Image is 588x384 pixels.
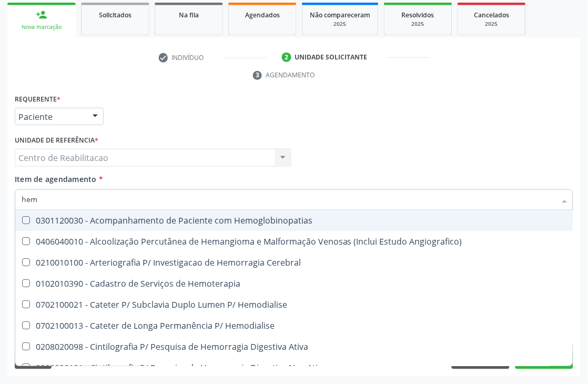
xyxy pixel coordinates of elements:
[245,11,280,19] span: Agendados
[310,11,371,19] span: Não compareceram
[15,23,68,31] div: Nova marcação
[310,20,371,28] div: 2025
[474,11,510,19] span: Cancelados
[282,53,291,62] div: 2
[22,189,556,210] input: Buscar por procedimentos
[402,11,434,19] span: Resolvidos
[18,112,82,122] span: Paciente
[99,11,131,19] span: Solicitados
[392,20,444,28] div: 2025
[36,9,47,21] div: person_add
[15,133,98,149] label: Unidade de referência
[179,11,199,19] span: Na fila
[15,92,60,108] label: Requerente
[465,20,518,28] div: 2025
[295,53,368,62] div: Unidade solicitante
[15,175,97,185] span: Item de agendamento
